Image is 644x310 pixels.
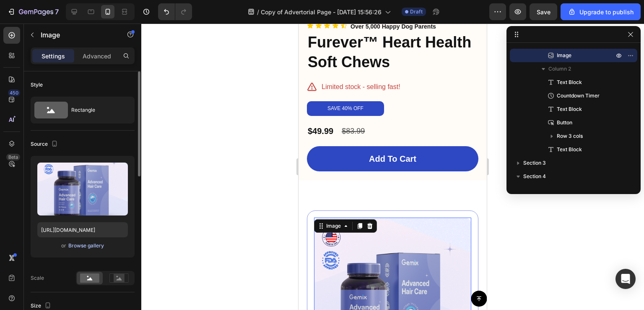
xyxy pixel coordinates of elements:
[71,100,122,120] div: Rectangle
[41,30,112,40] p: Image
[257,8,259,16] span: /
[8,8,180,50] h2: Furever™ Heart Health Soft Chews
[70,128,118,143] strong: Add To Cart
[299,24,487,310] iframe: Design area
[8,99,36,116] div: $49.99
[37,222,128,237] input: https://example.com/image.jpg
[8,123,180,148] button: <strong>Add To Cart</strong>
[557,51,571,60] span: Image
[31,274,44,282] div: Scale
[13,81,80,90] p: SAVE 40% OFF
[61,241,66,251] span: or
[523,172,546,181] span: Section 4
[6,154,20,160] div: Beta
[530,3,557,20] button: Save
[557,118,572,127] span: Button
[557,145,582,154] span: Text Block
[55,7,59,17] p: 7
[31,139,60,150] div: Source
[3,3,62,20] button: 7
[557,92,600,100] span: Countdown Timer
[68,242,104,250] button: Browse gallery
[557,105,582,113] span: Text Block
[568,8,634,16] div: Upgrade to publish
[83,52,111,60] p: Advanced
[410,8,423,16] span: Draft
[548,65,571,73] span: Column 2
[26,199,44,206] div: Image
[537,8,551,16] span: Save
[68,242,104,250] div: Browse gallery
[557,78,582,87] span: Text Block
[561,3,641,20] button: Upgrade to publish
[31,81,43,89] div: Style
[261,8,382,16] span: Copy of Advertorial Page - [DATE] 15:56:26
[23,58,102,70] p: Limited stock - selling fast!
[42,52,65,60] p: Settings
[615,269,636,289] div: Open Intercom Messenger
[557,132,583,140] span: Row 3 cols
[42,100,67,115] div: $83.99
[523,159,546,167] span: Section 3
[158,3,192,20] div: Undo/Redo
[37,163,128,215] img: preview-image
[8,89,20,96] div: 450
